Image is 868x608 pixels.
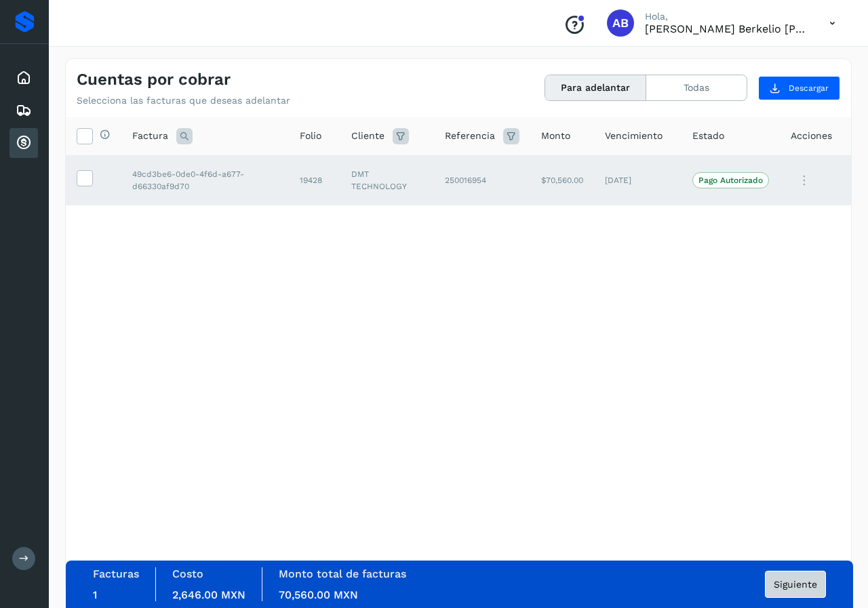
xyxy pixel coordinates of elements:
[9,128,38,158] div: Cuentas por cobrar
[545,75,646,100] button: Para adelantar
[93,588,97,601] span: 1
[172,567,203,580] label: Costo
[541,129,570,143] span: Monto
[791,129,832,143] span: Acciones
[9,96,38,125] div: Embarques
[434,155,530,205] td: 250016954
[445,129,495,143] span: Referencia
[774,580,817,589] span: Siguiente
[645,22,808,35] p: Arturo Berkelio Martinez Hernández
[605,129,663,143] span: Vencimiento
[300,129,321,143] span: Folio
[698,176,763,185] p: Pago Autorizado
[646,75,747,100] button: Todas
[132,129,168,143] span: Factura
[765,571,826,598] button: Siguiente
[77,95,290,106] p: Selecciona las facturas que deseas adelantar
[530,155,594,205] td: $70,560.00
[594,155,682,205] td: [DATE]
[93,567,139,580] label: Facturas
[789,82,829,94] span: Descargar
[351,129,384,143] span: Cliente
[289,155,340,205] td: 19428
[758,76,840,100] button: Descargar
[77,70,231,89] h4: Cuentas por cobrar
[279,588,358,601] span: 70,560.00 MXN
[172,588,245,601] span: 2,646.00 MXN
[340,155,434,205] td: DMT TECHNOLOGY
[645,11,808,22] p: Hola,
[9,63,38,93] div: Inicio
[692,129,724,143] span: Estado
[279,567,406,580] label: Monto total de facturas
[121,155,289,205] td: 49cd3be6-0de0-4f6d-a677-d66330af9d70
